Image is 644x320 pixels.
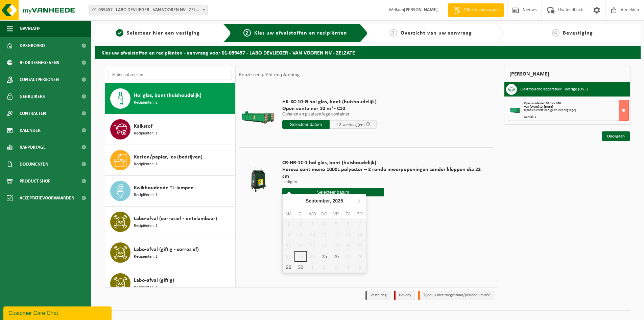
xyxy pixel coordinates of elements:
span: Gebruikers [20,88,45,105]
span: Kwikhoudende TL-lampen [134,184,194,192]
li: Vaste dag [365,291,390,300]
strong: [PERSON_NAME] [404,7,438,13]
span: + 2 werkdag(en) [336,123,365,127]
span: Recipiënten: 1 [134,161,158,168]
span: Hol glas, bont (huishoudelijk) [134,91,201,100]
a: 1Selecteer hier een vestiging [98,29,218,37]
span: Recipiënten: 2 [134,100,158,106]
span: CR-HR-1C-1 hol glas, bont (huishoudelijk) [282,159,485,166]
span: Navigatie [20,20,41,37]
a: Doorgaan [602,131,630,141]
div: 1 [307,262,318,273]
span: Recipiënten: 1 [134,192,158,198]
span: Open container 10 m³ - C10 [282,105,377,112]
div: za [342,211,354,217]
iframe: chat widget [3,305,113,320]
div: [PERSON_NAME] [504,66,630,82]
div: ma [283,211,294,217]
div: Aantal: 1 [524,115,628,119]
span: Contracten [20,105,46,122]
a: Offerte aanvragen [448,3,504,17]
p: Ledigen [282,180,485,185]
span: Documenten [20,156,48,173]
span: HK-XC-10-G hol glas, bont (huishoudelijk) [282,99,377,105]
span: Recipiënten: 1 [134,254,158,260]
input: Selecteer datum [282,188,384,196]
span: Recipiënten: 1 [134,284,158,291]
span: Labo-afval (giftig) [134,276,174,284]
div: Keuze recipiënt en planning [236,66,303,83]
div: 30 [294,262,306,273]
span: Recipiënten: 1 [134,223,158,229]
div: 2 [318,262,330,273]
h3: Elektronische apparatuur - overige (OVE) [520,84,588,95]
span: 01-059457 - LABO DEVLIEGER - VAN VOOREN NV - ZELZATE [90,5,207,15]
span: Kies uw afvalstoffen en recipiënten [254,30,347,36]
button: Labo-afval (giftig) Recipiënten: 1 [105,268,235,299]
input: Materiaal zoeken [109,70,232,80]
div: 3 [330,262,342,273]
div: wo [307,211,318,217]
button: Labo-afval (giftig - corrosief) Recipiënten: 1 [105,237,235,268]
span: 3 [390,29,397,37]
span: Dashboard [20,37,45,54]
button: Kwikhoudende TL-lampen Recipiënten: 1 [105,176,235,207]
span: Rapportage [20,139,46,156]
button: Labo-afval (corrosief - ontvlambaar) Recipiënten: 1 [105,207,235,237]
strong: Van [DATE] tot [DATE] [524,105,553,109]
div: September, [303,195,346,206]
span: 2 [243,29,251,37]
span: 1 [116,29,123,37]
span: Acceptatievoorwaarden [20,190,74,207]
p: Ophalen en plaatsen lege container [282,112,377,117]
span: Kalender [20,122,41,139]
span: 4 [552,29,559,37]
span: Karton/papier, los (bedrijven) [134,153,202,161]
span: Offerte aanvragen [462,7,500,14]
div: 29 [283,262,294,273]
li: Tijdelijk niet toegestaan/période limitée [418,291,494,300]
span: Open container 40 m³ - C40 [524,102,561,105]
span: Bevestiging [563,30,593,36]
div: zo [354,211,366,217]
span: Bedrijfsgegevens [20,54,59,71]
span: Product Shop [20,173,50,190]
div: vr [330,211,342,217]
button: Kalkstof Recipiënten: 1 [105,114,235,145]
div: di [294,211,306,217]
input: Selecteer datum [282,120,330,129]
span: Labo-afval (giftig - corrosief) [134,246,199,254]
span: Selecteer hier een vestiging [127,30,200,36]
i: 2025 [333,198,343,203]
span: Horeca cont mono 1000L polyester – 2 ronde inwerpopeningen zonder kleppen dia 22 cm [282,166,485,180]
span: Labo-afval (corrosief - ontvlambaar) [134,215,217,223]
span: Kalkstof [134,122,152,130]
li: Holiday [394,291,415,300]
div: 26 [330,251,342,262]
div: 25 [318,251,330,262]
div: Ophalen container (geen levering lege) [524,109,628,112]
button: Hol glas, bont (huishoudelijk) Recipiënten: 2 [105,83,235,114]
div: do [318,211,330,217]
span: Contactpersonen [20,71,59,88]
span: Recipiënten: 1 [134,130,158,137]
span: Overzicht van uw aanvraag [401,30,472,36]
span: 01-059457 - LABO DEVLIEGER - VAN VOOREN NV - ZELZATE [89,5,208,15]
h2: Kies uw afvalstoffen en recipiënten - aanvraag voor 01-059457 - LABO DEVLIEGER - VAN VOOREN NV - ... [95,46,641,59]
button: Karton/papier, los (bedrijven) Recipiënten: 1 [105,145,235,176]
